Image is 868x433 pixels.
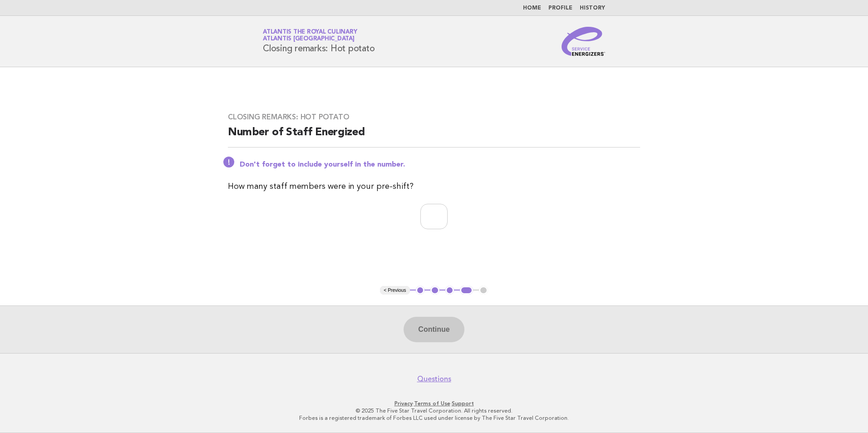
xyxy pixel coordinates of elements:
[240,160,640,169] p: Don't forget to include yourself in the number.
[156,414,712,422] p: Forbes is a registered trademark of Forbes LLC used under license by The Five Star Travel Corpora...
[263,36,355,42] span: Atlantis [GEOGRAPHIC_DATA]
[445,286,454,295] button: 3
[460,286,473,295] button: 4
[548,5,572,11] a: Profile
[380,286,409,295] button: < Previous
[263,30,375,53] h1: Closing remarks: Hot potato
[395,400,413,407] a: Privacy
[430,286,439,295] button: 2
[414,400,450,407] a: Terms of Use
[228,113,640,122] h3: Closing remarks: Hot potato
[417,374,451,384] a: Questions
[580,5,605,11] a: History
[416,286,425,295] button: 1
[263,29,357,42] a: Atlantis the Royal CulinaryAtlantis [GEOGRAPHIC_DATA]
[452,400,474,407] a: Support
[228,125,640,148] h2: Number of Staff Energized
[228,180,640,193] p: How many staff members were in your pre-shift?
[523,5,541,11] a: Home
[156,407,712,414] p: © 2025 The Five Star Travel Corporation. All rights reserved.
[562,27,605,56] img: Service Energizers
[156,400,712,407] p: · ·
